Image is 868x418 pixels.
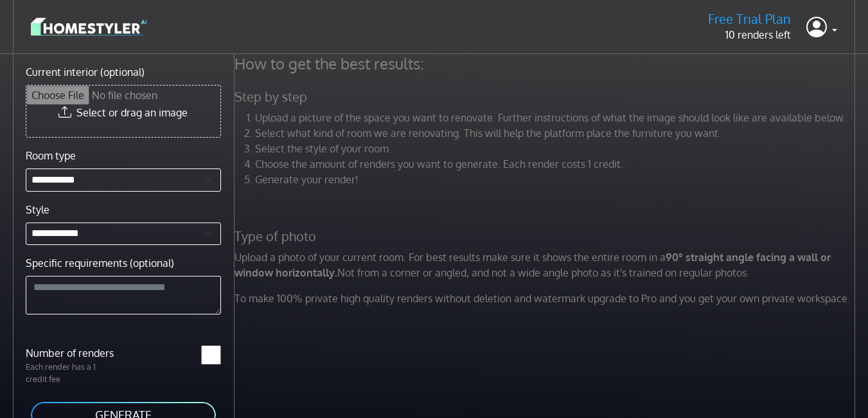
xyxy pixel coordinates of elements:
[708,27,791,42] p: 10 renders left
[255,156,858,172] li: Choose the amount of renders you want to generate. Each render costs 1 credit.
[26,255,174,271] label: Specific requirements (optional)
[227,228,866,244] h5: Type of photo
[255,141,858,156] li: Select the style of your room.
[26,64,145,80] label: Current interior (optional)
[255,125,858,141] li: Select what kind of room we are renovating. This will help the platform place the furniture you w...
[227,54,866,73] h4: How to get the best results:
[18,361,123,385] p: Each render has a 1 credit fee
[235,251,831,279] strong: 90° straight angle facing a wall or window horizontally.
[227,89,866,105] h5: Step by step
[26,148,76,163] label: Room type
[18,345,123,361] label: Number of renders
[708,11,791,27] h5: Free Trial Plan
[26,202,49,217] label: Style
[255,110,858,125] li: Upload a picture of the space you want to renovate. Further instructions of what the image should...
[227,250,866,280] p: Upload a photo of your current room. For best results make sure it shows the entire room in a Not...
[31,15,146,38] img: logo-3de290ba35641baa71223ecac5eacb59cb85b4c7fdf211dc9aaecaaee71ea2f8.svg
[255,172,858,187] li: Generate your render!
[227,291,866,306] p: To make 100% private high quality renders without deletion and watermark upgrade to Pro and you g...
